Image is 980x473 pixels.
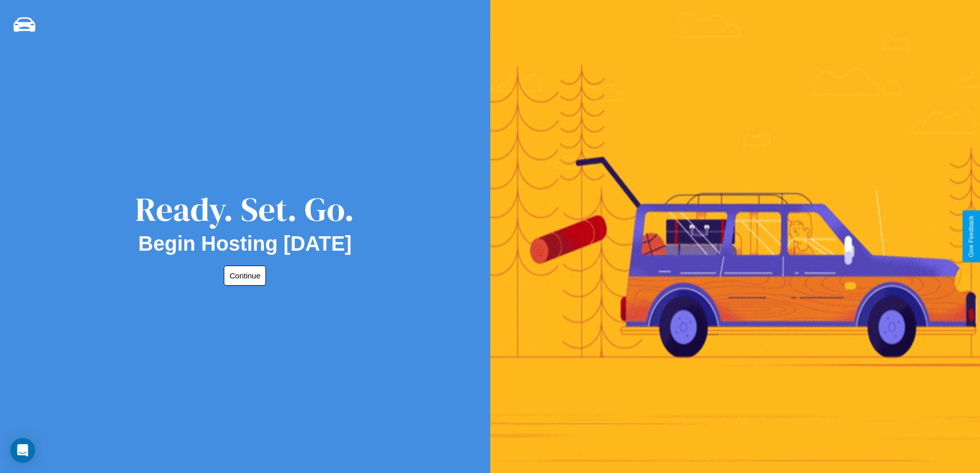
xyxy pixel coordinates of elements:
div: Ready. Set. Go. [135,186,354,232]
div: Give Feedback [968,216,975,257]
div: Open Intercom Messenger [10,438,35,463]
button: Continue [224,266,266,286]
h2: Begin Hosting [DATE] [138,232,352,255]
